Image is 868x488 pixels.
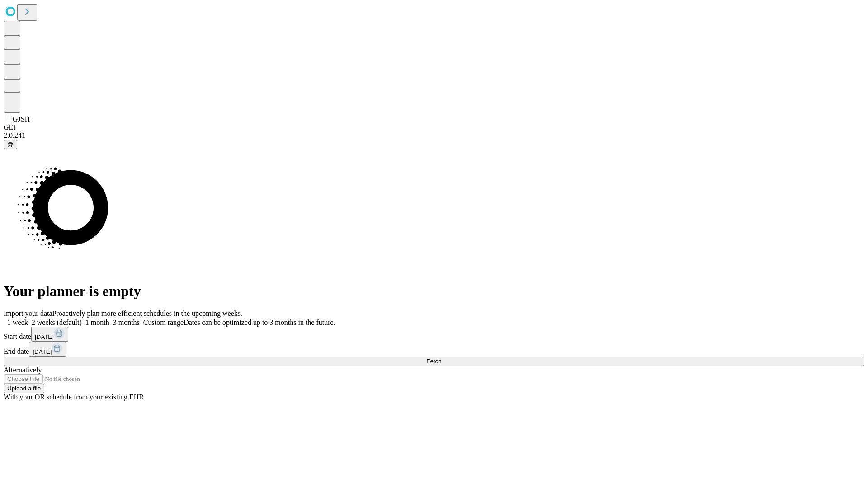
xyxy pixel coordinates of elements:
span: [DATE] [33,348,52,355]
span: @ [7,141,14,148]
h1: Your planner is empty [4,283,864,300]
span: 1 week [7,319,28,326]
span: 3 months [113,319,140,326]
span: [DATE] [35,333,54,340]
button: Fetch [4,357,864,366]
span: 2 weeks (default) [32,319,82,326]
button: Upload a file [4,384,44,393]
span: 1 month [85,319,109,326]
span: Custom range [143,319,184,326]
span: Dates can be optimized up to 3 months in the future. [184,319,335,326]
button: [DATE] [29,342,66,357]
button: [DATE] [31,327,68,342]
div: 2.0.241 [4,131,864,140]
span: Alternatively [4,366,42,374]
span: With your OR schedule from your existing EHR [4,393,144,401]
div: GEI [4,123,864,131]
span: GJSH [13,115,30,123]
button: @ [4,140,17,149]
div: End date [4,342,864,357]
span: Import your data [4,310,52,317]
div: Start date [4,327,864,342]
span: Fetch [426,358,441,365]
span: Proactively plan more efficient schedules in the upcoming weeks. [52,310,242,317]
